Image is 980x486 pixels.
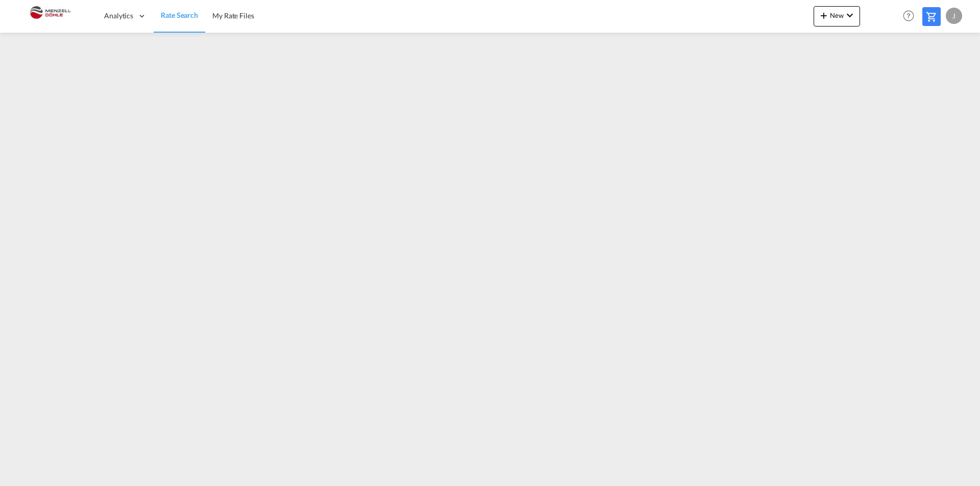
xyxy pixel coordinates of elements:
span: New [818,11,856,19]
div: Help [900,7,922,25]
div: J [946,8,962,24]
span: Analytics [104,11,133,21]
span: Rate Search [161,11,198,19]
span: My Rate Files [212,11,254,20]
span: Help [900,7,917,24]
md-icon: icon-plus 400-fg [818,9,830,21]
button: icon-plus 400-fgNewicon-chevron-down [814,6,860,27]
img: 5c2b1670644e11efba44c1e626d722bd.JPG [15,5,84,28]
md-icon: icon-chevron-down [844,9,856,21]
